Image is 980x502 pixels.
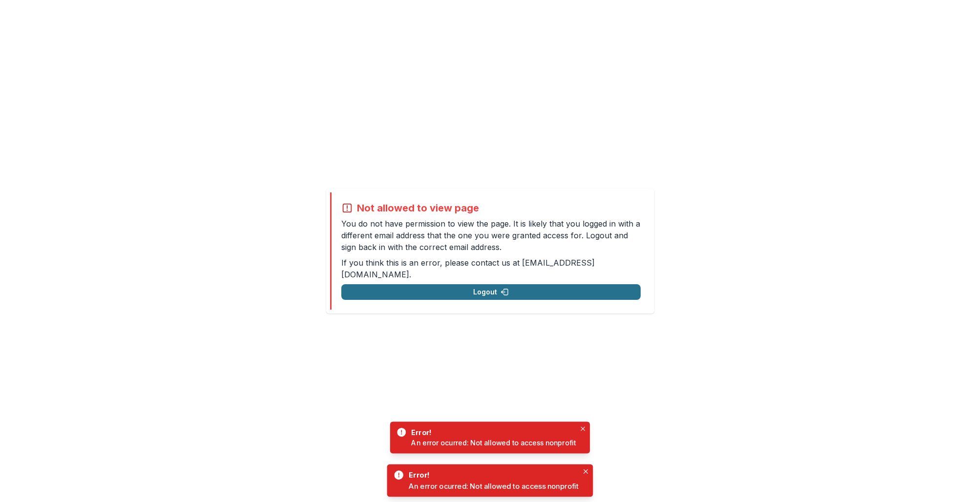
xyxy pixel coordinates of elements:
a: [EMAIL_ADDRESS][DOMAIN_NAME] [341,258,595,279]
p: You do not have permission to view the page. It is likely that you logged in with a different ema... [341,218,641,253]
button: Logout [341,284,641,300]
div: An error ocurred: Not allowed to access nonprofit [409,481,579,491]
button: Close [580,466,591,477]
div: An error ocurred: Not allowed to access nonprofit [411,438,576,448]
p: If you think this is an error, please contact us at . [341,257,641,280]
div: Error! [409,470,575,481]
div: Error! [411,427,572,438]
h2: Not allowed to view page [357,202,479,214]
button: Close [578,423,588,434]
